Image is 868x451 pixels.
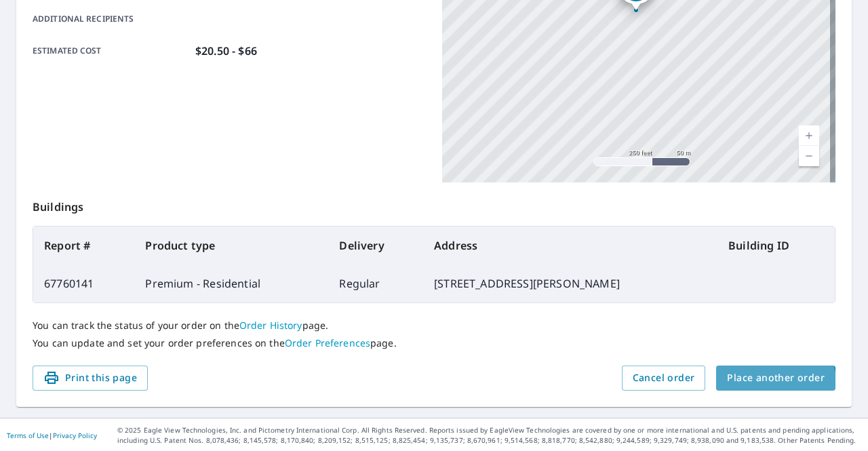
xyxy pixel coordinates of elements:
[423,264,717,302] td: [STREET_ADDRESS][PERSON_NAME]
[7,431,97,439] p: |
[33,337,835,349] p: You can update and set your order preferences on the page.
[328,227,423,264] th: Delivery
[33,43,190,59] p: Estimated cost
[195,43,257,59] p: $20.50 - $66
[33,227,134,264] th: Report #
[117,425,861,446] p: © 2025 Eagle View Technologies, Inc. and Pictometry International Corp. All Rights Reserved. Repo...
[716,366,835,391] button: Place another order
[239,319,302,332] a: Order History
[727,370,825,387] span: Place another order
[33,264,134,302] td: 67760141
[53,431,97,440] a: Privacy Policy
[43,370,137,387] span: Print this page
[33,182,835,226] p: Buildings
[423,227,717,264] th: Address
[622,366,706,391] button: Cancel order
[285,336,370,349] a: Order Preferences
[33,366,148,391] button: Print this page
[33,13,190,25] p: Additional recipients
[33,319,835,332] p: You can track the status of your order on the page.
[328,264,423,302] td: Regular
[799,146,819,166] a: Current Level 17, Zoom Out
[717,227,835,264] th: Building ID
[134,227,328,264] th: Product type
[799,125,819,146] a: Current Level 17, Zoom In
[134,264,328,302] td: Premium - Residential
[7,431,49,440] a: Terms of Use
[633,370,695,387] span: Cancel order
